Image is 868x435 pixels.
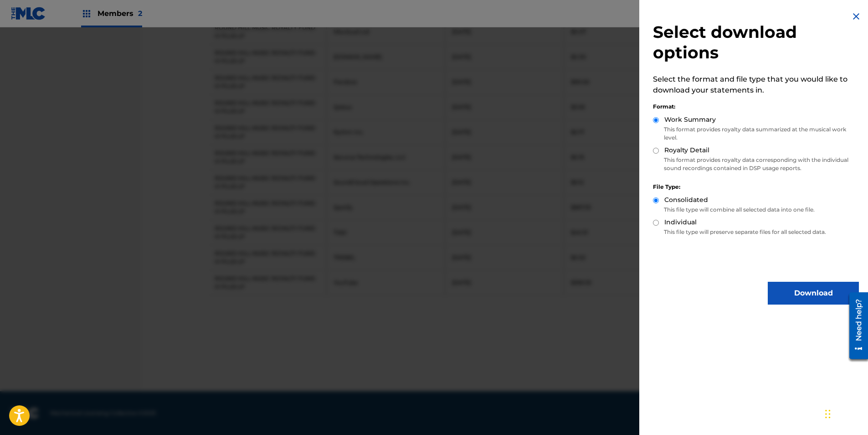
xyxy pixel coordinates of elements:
label: Royalty Detail [664,145,709,155]
p: This format provides royalty data summarized at the musical work level. [653,125,859,142]
label: Consolidated [664,195,708,205]
span: Members [98,8,142,19]
img: Top Rightsholders [81,8,92,19]
div: Format: [653,103,859,111]
iframe: Resource Center [842,289,868,362]
div: Drag [825,400,831,428]
label: Work Summary [664,115,716,124]
p: This file type will combine all selected data into one file. [653,206,859,214]
span: 2 [138,9,142,18]
p: This file type will preserve separate files for all selected data. [653,228,859,236]
iframe: Chat Widget [822,391,868,435]
p: Select the format and file type that you would like to download your statements in. [653,74,859,96]
img: MLC Logo [11,7,46,20]
button: Download [768,282,859,305]
label: Individual [664,217,697,227]
h2: Select download options [653,22,859,63]
div: File Type: [653,183,859,191]
p: This format provides royalty data corresponding with the individual sound recordings contained in... [653,156,859,172]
